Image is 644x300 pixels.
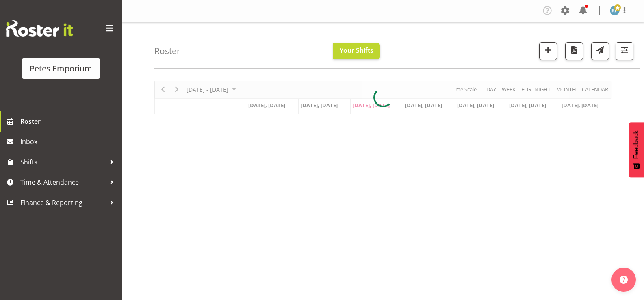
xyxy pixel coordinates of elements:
[565,42,583,60] button: Download a PDF of the roster according to the set date range.
[539,42,557,60] button: Add a new shift
[30,63,92,75] div: Petes Emporium
[20,115,118,127] span: Roster
[629,122,644,177] button: Feedback - Show survey
[20,196,106,209] span: Finance & Reporting
[633,130,640,159] span: Feedback
[616,42,633,60] button: Filter Shifts
[154,46,180,56] h4: Roster
[333,43,380,59] button: Your Shifts
[6,20,73,37] img: Rosterit website logo
[20,136,118,148] span: Inbox
[620,276,628,284] img: help-xxl-2.png
[340,46,373,55] span: Your Shifts
[610,6,620,15] img: reina-puketapu721.jpg
[20,176,106,188] span: Time & Attendance
[20,156,106,168] span: Shifts
[591,42,609,60] button: Send a list of all shifts for the selected filtered period to all rostered employees.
